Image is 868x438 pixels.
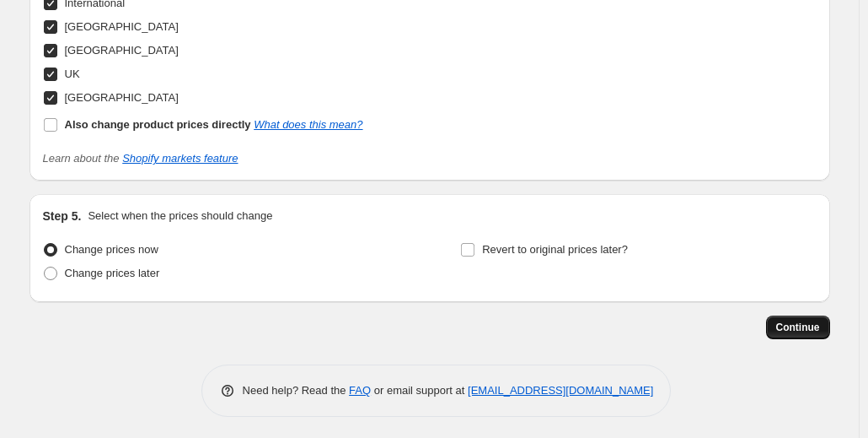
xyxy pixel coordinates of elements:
[371,384,468,397] span: or email support at
[43,152,238,165] i: Learn about the
[349,384,371,397] a: FAQ
[254,118,362,131] a: What does this mean?
[482,243,628,256] span: Revert to original prices later?
[243,384,350,397] span: Need help? Read the
[65,68,80,80] span: UK
[65,243,158,256] span: Change prices now
[65,91,179,104] span: [GEOGRAPHIC_DATA]
[65,44,179,57] span: [GEOGRAPHIC_DATA]
[468,384,653,397] a: [EMAIL_ADDRESS][DOMAIN_NAME]
[122,152,238,165] a: Shopify markets feature
[65,20,179,33] span: [GEOGRAPHIC_DATA]
[776,321,820,334] span: Continue
[65,267,160,279] span: Change prices later
[43,208,82,224] h2: Step 5.
[65,118,251,131] b: Also change product prices directly
[766,316,830,339] button: Continue
[88,208,272,224] p: Select when the prices should change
